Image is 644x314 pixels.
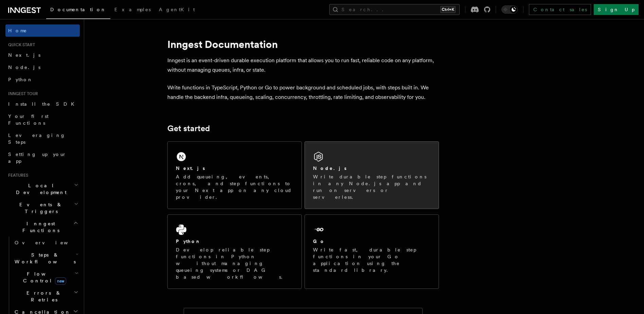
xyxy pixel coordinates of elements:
a: GoWrite fast, durable step functions in your Go application using the standard library. [305,214,439,289]
span: Overview [15,240,85,245]
a: Python [5,73,80,86]
a: PythonDevelop reliable step functions in Python without managing queueing systems or DAG based wo... [167,214,302,289]
span: Your first Functions [8,114,49,126]
span: Python [8,77,33,82]
span: Documentation [50,7,106,12]
button: Local Development [5,179,80,198]
span: Errors & Retries [12,290,74,303]
button: Search...Ctrl+K [329,4,460,15]
span: Install the SDK [8,101,78,107]
button: Errors & Retries [12,287,80,306]
span: Steps & Workflows [12,251,76,265]
a: Examples [110,2,155,18]
span: Features [5,173,28,178]
h2: Python [176,238,201,245]
span: Node.js [8,65,40,70]
span: Local Development [5,182,74,196]
a: Home [5,24,80,37]
h2: Node.js [313,165,347,172]
span: Examples [114,7,151,12]
kbd: Ctrl+K [440,6,456,13]
p: Add queueing, events, crons, and step functions to your Next app on any cloud provider. [176,173,293,200]
a: Install the SDK [5,98,80,110]
span: new [55,277,66,285]
span: Setting up your app [8,152,67,164]
span: Inngest Functions [5,220,73,234]
h2: Next.js [176,165,205,172]
a: Next.js [5,49,80,61]
a: Your first Functions [5,110,80,129]
p: Write durable step functions in any Node.js app and run on servers or serverless. [313,173,430,200]
button: Events & Triggers [5,198,80,217]
a: Node.jsWrite durable step functions in any Node.js app and run on servers or serverless. [305,141,439,209]
span: Inngest tour [5,91,38,97]
p: Inngest is an event-driven durable execution platform that allows you to run fast, reliable code ... [167,56,439,75]
span: Flow Control [12,271,75,284]
span: Quick start [5,42,35,48]
a: Leveraging Steps [5,129,80,148]
span: Events & Triggers [5,201,74,215]
a: Overview [12,237,80,249]
a: Documentation [46,2,110,19]
span: Next.js [8,52,40,58]
a: AgentKit [155,2,199,18]
a: Sign Up [594,4,639,15]
a: Node.js [5,61,80,73]
span: AgentKit [159,7,195,12]
a: Contact sales [529,4,591,15]
h2: Go [313,238,325,245]
h1: Inngest Documentation [167,38,439,50]
button: Flow Controlnew [12,268,80,287]
p: Write functions in TypeScript, Python or Go to power background and scheduled jobs, with steps bu... [167,83,439,102]
button: Toggle dark mode [501,5,518,14]
span: Home [8,27,27,34]
span: Leveraging Steps [8,133,66,145]
p: Develop reliable step functions in Python without managing queueing systems or DAG based workflows. [176,246,293,280]
a: Next.jsAdd queueing, events, crons, and step functions to your Next app on any cloud provider. [167,141,302,209]
button: Steps & Workflows [12,249,80,268]
a: Setting up your app [5,148,80,167]
a: Get started [167,124,210,133]
button: Inngest Functions [5,217,80,237]
p: Write fast, durable step functions in your Go application using the standard library. [313,246,430,274]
